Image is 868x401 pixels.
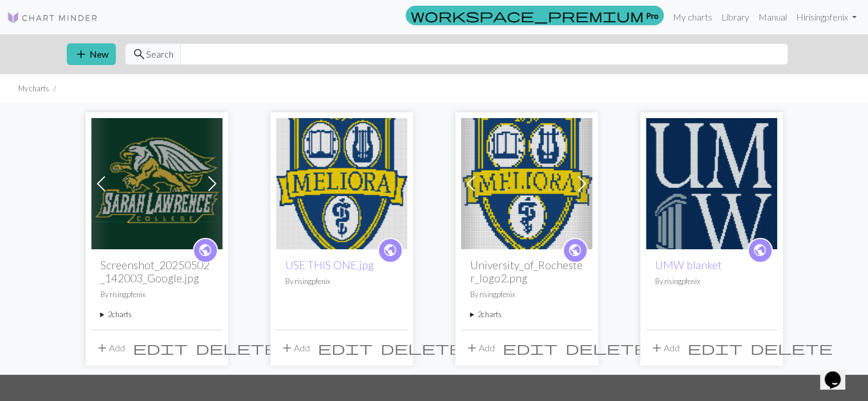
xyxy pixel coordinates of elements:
[461,337,499,359] button: Add
[383,241,397,259] span: public
[91,118,223,249] img: Maya's Blanket
[318,340,373,356] span: edit
[74,46,88,62] span: add
[411,7,644,23] span: workspace_premium
[754,6,792,29] a: Manual
[91,337,129,359] button: Add
[377,337,467,359] button: Delete
[503,340,558,356] span: edit
[820,355,857,390] iframe: chat widget
[146,47,173,61] span: Search
[465,340,479,356] span: add
[285,276,398,287] p: By risingpfenix
[318,341,373,355] i: Edit
[646,118,777,249] img: UMW logo
[470,258,583,285] h2: University_of_Rochester_logo2.png
[750,340,833,356] span: delete
[568,241,582,259] span: public
[503,341,558,355] i: Edit
[192,337,282,359] button: Delete
[276,177,407,188] a: USE THIS ONE.jpg
[132,46,146,62] span: search
[499,337,562,359] button: Edit
[198,241,212,259] span: public
[276,118,407,249] img: USE THIS ONE.jpg
[563,238,588,263] a: public
[566,340,648,356] span: delete
[470,309,583,320] summary: 2charts
[100,258,213,285] h2: Screenshot_20250502_142003_Google.jpg
[684,337,746,359] button: Edit
[568,239,582,262] i: public
[129,337,192,359] button: Edit
[285,258,374,272] a: USE THIS ONE.jpg
[646,177,777,188] a: UMW logo
[748,238,773,263] a: public
[792,6,861,29] a: Hirisingpfenix
[470,289,583,300] p: By risingpfenix
[461,118,592,249] img: University_of_Rochester_logo2.png
[95,340,109,356] span: add
[461,177,592,188] a: University_of_Rochester_logo2.png
[381,340,463,356] span: delete
[198,239,212,262] i: public
[193,238,218,263] a: public
[276,337,314,359] button: Add
[7,11,98,25] img: Logo
[668,6,717,29] a: My charts
[18,83,49,94] li: My charts
[753,239,767,262] i: public
[100,309,213,320] summary: 2charts
[133,340,188,356] span: edit
[746,337,837,359] button: Delete
[646,337,684,359] button: Add
[91,177,223,188] a: Maya's Blanket
[196,340,278,356] span: delete
[280,340,294,356] span: add
[67,43,116,65] button: New
[650,340,664,356] span: add
[383,239,397,262] i: public
[100,289,213,300] p: By risingpfenix
[655,276,768,287] p: By risingpfenix
[655,258,722,272] a: UMW blanket
[753,241,767,259] span: public
[562,337,652,359] button: Delete
[133,341,188,355] i: Edit
[717,6,754,29] a: Library
[688,341,742,355] i: Edit
[314,337,377,359] button: Edit
[406,6,664,25] a: Pro
[688,340,742,356] span: edit
[378,238,403,263] a: public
